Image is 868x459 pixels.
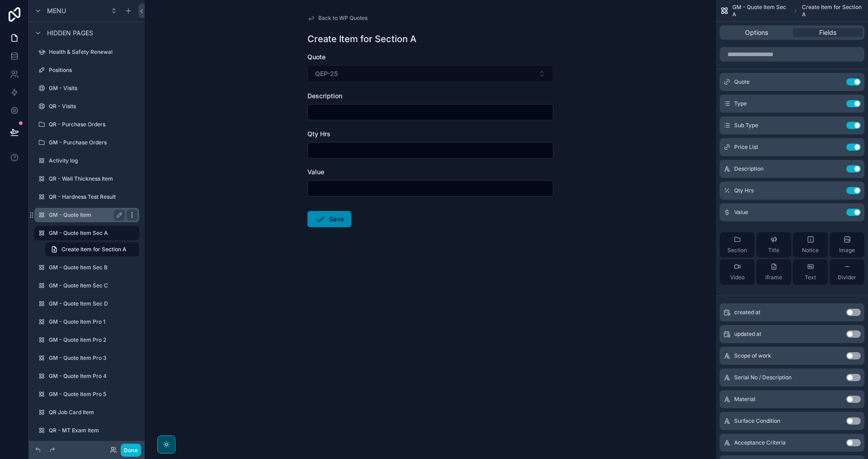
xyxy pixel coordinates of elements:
a: QR Job Card Item [34,405,139,420]
label: QR - MT Exam Item [49,427,137,434]
label: GM - Quote Item Pro 1 [49,318,137,325]
span: Menu [47,6,66,15]
a: GM - Quote Item [34,208,139,222]
span: Price List [734,143,758,151]
label: GM - Quote Item Pro 4 [49,373,137,380]
a: QR - MT Exam Item [34,423,139,438]
label: GM - Quote Item Sec C [49,282,137,289]
label: GM - Quote Item Pro 3 [49,354,137,362]
a: QR - Hardness Test Result [34,190,139,204]
label: QR Job Card Item [49,409,137,416]
a: QR - Purchase Orders [34,117,139,132]
span: updated at [734,330,761,338]
span: Image [839,247,855,254]
label: GM - Quote Item Pro 5 [49,391,137,398]
a: Create Item for Section A [45,242,139,257]
a: Activity log [34,153,139,168]
span: Hidden pages [47,29,93,38]
a: QR - Visits [34,99,139,114]
span: Quote [734,78,750,86]
span: Type [734,100,747,107]
span: Scope of work [734,352,771,359]
a: QR - Wall Thickness Item [34,172,139,186]
label: GM - Quote Item Sec D [49,300,137,307]
button: Video [720,259,755,285]
label: Activity log [49,157,137,164]
a: GM - Quote Item Pro 4 [34,369,139,383]
span: Serial No / Description [734,374,792,381]
button: Save [307,211,351,227]
label: Positions [49,67,137,74]
span: Back to WP Quotes [318,14,368,22]
span: Description [734,165,764,172]
span: Video [730,274,745,281]
a: GM - Quote Item Pro 5 [34,387,139,402]
label: GM - Quote Item Pro 2 [49,336,137,344]
label: GM - Visits [49,85,137,92]
span: Sub Type [734,122,758,129]
a: GM - Purchase Orders [34,135,139,150]
button: iframe [756,259,791,285]
a: Back to WP Quotes [307,14,368,22]
label: Health & Safety Renewal [49,48,137,56]
label: QR - Purchase Orders [49,121,137,128]
label: QR - Visits [49,103,137,110]
span: Title [768,247,779,254]
span: Value [734,209,748,216]
button: Text [793,259,828,285]
span: Qty Hrs [734,187,754,194]
a: Positions [34,63,139,77]
span: Qty Hrs [307,130,330,138]
button: Done [121,444,141,457]
label: QR - Hardness Test Result [49,193,137,201]
a: GM - Quote Item Pro 1 [34,315,139,329]
span: created at [734,309,760,316]
a: GM - Quote Item Sec B [34,260,139,275]
label: GM - Quote Item Sec A [49,229,134,237]
label: GM - Purchase Orders [49,139,137,146]
a: GM - Quote Item Sec D [34,296,139,311]
span: Create Item for Section A [61,246,126,253]
span: Description [307,92,342,100]
label: GM - Quote Item [49,211,121,219]
a: GM - Quote Item Sec C [34,278,139,293]
span: Material [734,396,755,403]
span: Acceptance Criteria [734,439,786,446]
span: Divider [838,274,856,281]
label: QR - Wall Thickness Item [49,175,137,182]
span: iframe [765,274,782,281]
a: GM - Quote Item Sec A [34,226,139,240]
span: Text [805,274,816,281]
a: Health & Safety Renewal [34,45,139,59]
button: Section [720,232,755,258]
span: Quote [307,53,325,61]
button: Divider [830,259,864,285]
span: Fields [819,28,836,37]
span: Notice [802,247,819,254]
span: Surface Condition [734,417,780,425]
h1: Create Item for Section A [307,33,416,45]
button: Image [830,232,864,258]
span: Create Item for Section A [802,4,864,18]
button: Notice [793,232,828,258]
span: Options [745,28,768,37]
button: Title [756,232,791,258]
a: GM - Quote Item Pro 2 [34,333,139,347]
span: GM - Quote Item Sec A [732,4,789,18]
span: Value [307,168,324,176]
span: Section [727,247,747,254]
a: GM - Visits [34,81,139,96]
a: GM - Quote Item Pro 3 [34,351,139,365]
label: GM - Quote Item Sec B [49,264,137,271]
